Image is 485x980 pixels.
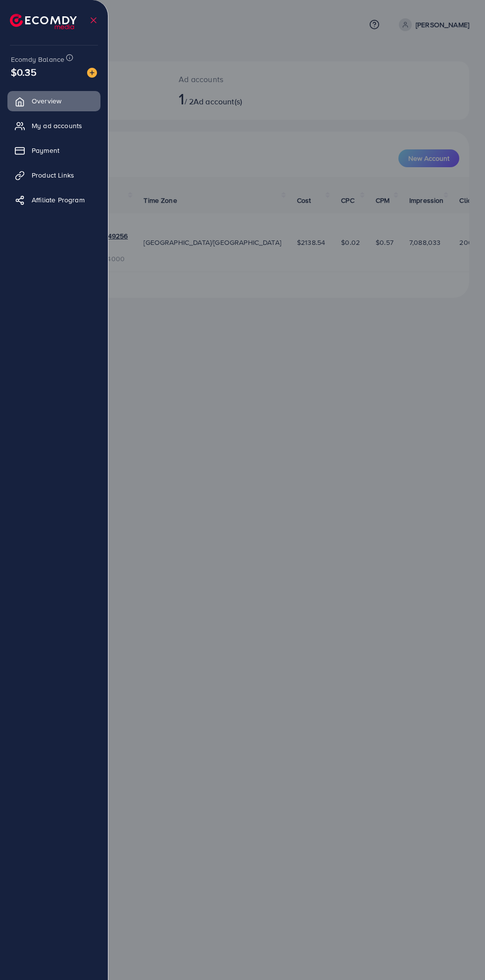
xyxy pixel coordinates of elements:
a: Overview [7,91,100,111]
span: Affiliate Program [32,195,85,205]
img: image [87,68,97,78]
iframe: Chat [443,935,478,973]
span: My ad accounts [32,121,82,131]
img: logo [10,14,77,29]
span: Product Links [32,170,74,180]
a: Affiliate Program [7,190,100,210]
span: $0.35 [11,65,37,79]
a: Product Links [7,165,100,185]
a: Payment [7,140,100,160]
span: Payment [32,145,59,155]
span: Ecomdy Balance [11,54,64,64]
a: My ad accounts [7,116,100,136]
span: Overview [32,96,61,106]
